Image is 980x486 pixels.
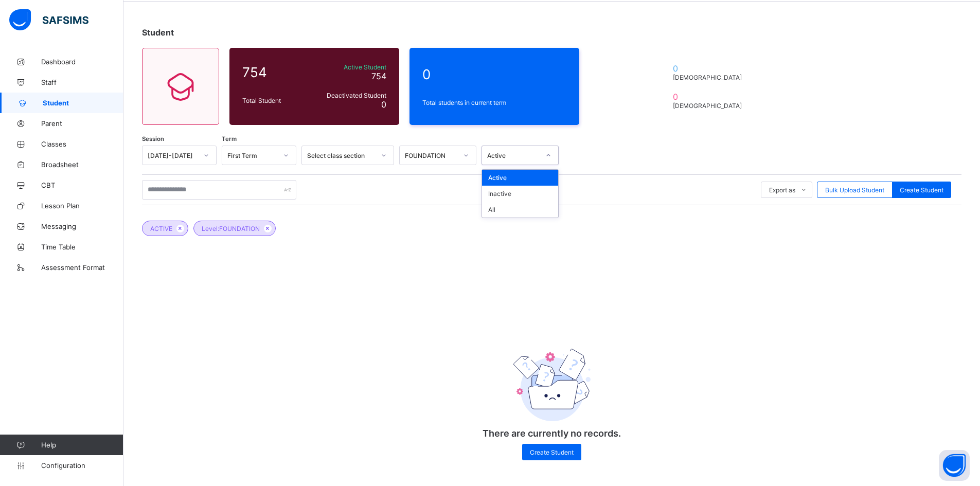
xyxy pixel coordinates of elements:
div: There are currently no records. [449,320,655,471]
span: Create Student [530,448,574,456]
span: Dashboard [41,58,123,66]
span: Student [142,27,174,38]
span: 0 [673,92,746,102]
div: [DATE]-[DATE] [148,152,198,159]
span: Bulk Upload Student [825,186,884,194]
span: Export as [769,186,795,194]
span: 0 [381,99,386,110]
span: 754 [371,71,386,81]
span: Total students in current term [422,99,566,106]
span: Messaging [41,222,123,230]
span: 0 [422,66,566,82]
div: All [482,202,558,218]
span: Student [43,99,123,107]
span: Term [222,135,237,142]
span: Deactivated Student [313,92,386,99]
span: Broadsheet [41,160,123,169]
div: FOUNDATION [405,152,457,159]
span: 754 [242,64,308,80]
img: emptyFolder.c0dd6c77127a4b698b748a2c71dfa8de.svg [513,349,591,421]
span: Assessment Format [41,263,123,272]
span: Session [142,135,164,142]
span: Staff [41,78,123,86]
span: Help [41,441,123,449]
span: [DEMOGRAPHIC_DATA] [673,74,746,81]
div: Total Student [240,94,311,107]
span: Lesson Plan [41,202,123,210]
div: Active [487,152,540,159]
span: 0 [673,63,746,74]
div: Select class section [307,152,375,159]
span: Active Student [313,63,386,71]
span: Parent [41,119,123,128]
span: ACTIVE [150,225,172,232]
span: Create Student [900,186,943,194]
img: safsims [9,9,88,31]
span: Configuration [41,461,123,470]
div: First Term [227,152,277,159]
button: Open asap [939,450,970,481]
div: Active [482,170,558,186]
div: Inactive [482,186,558,202]
span: CBT [41,181,123,189]
p: There are currently no records. [449,428,655,439]
span: Level: FOUNDATION [202,225,260,232]
span: Time Table [41,243,123,251]
span: Classes [41,140,123,148]
span: [DEMOGRAPHIC_DATA] [673,102,746,110]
